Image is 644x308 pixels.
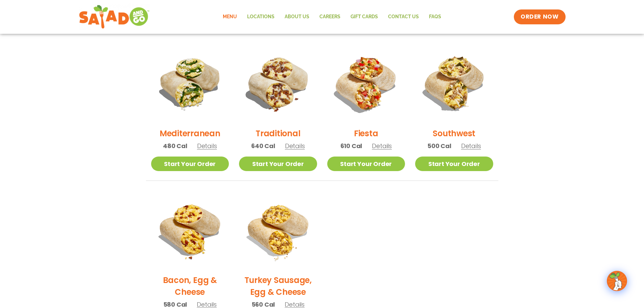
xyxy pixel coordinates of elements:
[461,142,481,150] span: Details
[433,127,475,139] h2: Southwest
[151,157,229,171] a: Start Your Order
[197,142,217,150] span: Details
[280,9,314,25] a: About Us
[327,44,405,122] img: Product photo for Fiesta
[354,127,378,139] h2: Fiesta
[79,3,150,30] img: new-SAG-logo-768×292
[256,127,300,139] h2: Traditional
[151,44,229,122] img: Product photo for Mediterranean Breakfast Burrito
[607,271,626,290] img: wpChatIcon
[415,157,493,171] a: Start Your Order
[218,9,446,25] nav: Menu
[383,9,424,25] a: Contact Us
[285,142,305,150] span: Details
[151,274,229,298] h2: Bacon, Egg & Cheese
[251,141,275,150] span: 640 Cal
[242,9,280,25] a: Locations
[427,141,451,150] span: 500 Cal
[372,142,392,150] span: Details
[514,9,565,24] a: ORDER NOW
[239,191,317,269] img: Product photo for Turkey Sausage, Egg & Cheese
[239,44,317,122] img: Product photo for Traditional
[314,9,345,25] a: Careers
[151,191,229,269] img: Product photo for Bacon, Egg & Cheese
[163,141,187,150] span: 480 Cal
[340,141,362,150] span: 610 Cal
[345,9,383,25] a: GIFT CARDS
[521,13,558,21] span: ORDER NOW
[327,157,405,171] a: Start Your Order
[415,44,493,122] img: Product photo for Southwest
[424,9,446,25] a: FAQs
[218,9,242,25] a: Menu
[160,127,220,139] h2: Mediterranean
[239,157,317,171] a: Start Your Order
[239,274,317,298] h2: Turkey Sausage, Egg & Cheese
